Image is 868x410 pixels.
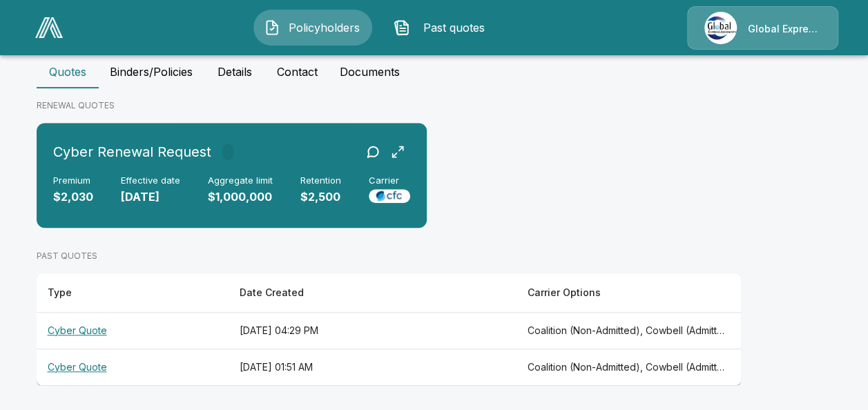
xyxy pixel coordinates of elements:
[37,349,229,385] th: Cyber Quote
[264,19,280,36] img: Policyholders Icon
[383,10,502,46] button: Past quotes IconPast quotes
[300,189,341,205] p: $2,500
[300,175,341,186] h6: Retention
[517,273,741,313] th: Carrier Options
[416,19,492,36] span: Past quotes
[286,19,362,36] span: Policyholders
[369,189,410,203] img: Carrier
[121,175,180,186] h6: Effective date
[37,55,832,88] div: policyholder tabs
[37,55,99,88] button: Quotes
[53,189,93,205] p: $2,030
[266,55,329,88] button: Contact
[369,175,410,186] h6: Carrier
[53,141,211,163] h6: Cyber Renewal Request
[37,273,741,385] table: responsive table
[208,175,273,186] h6: Aggregate limit
[53,175,93,186] h6: Premium
[517,312,741,349] th: Coalition (Non-Admitted), Cowbell (Admitted), Cowbell (Non-Admitted), CFC (Admitted), Tokio Marin...
[37,312,229,349] th: Cyber Quote
[37,250,741,262] p: PAST QUOTES
[229,312,517,349] th: [DATE] 04:29 PM
[121,189,180,205] p: [DATE]
[329,55,411,88] button: Documents
[517,349,741,385] th: Coalition (Non-Admitted), Cowbell (Admitted), Cowbell (Non-Admitted), Tokio Marine TMHCC (Non-Adm...
[253,10,372,46] button: Policyholders IconPolicyholders
[37,99,832,112] p: RENEWAL QUOTES
[394,19,410,36] img: Past quotes Icon
[208,189,273,205] p: $1,000,000
[204,55,266,88] button: Details
[229,273,517,313] th: Date Created
[37,273,229,313] th: Type
[99,55,204,88] button: Binders/Policies
[35,17,63,38] img: AA Logo
[229,349,517,385] th: [DATE] 01:51 AM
